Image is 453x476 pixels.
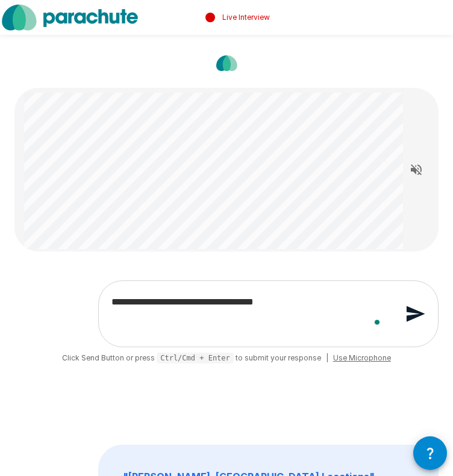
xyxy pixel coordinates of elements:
p: Live Interview [222,12,270,23]
pre: Ctrl/Cmd + Enter [157,353,234,363]
img: parachute_avatar.png [211,48,242,78]
textarea: To enrich screen reader interactions, please activate Accessibility in Grammarly extension settings [104,291,393,337]
span: | [326,352,328,364]
span: Use Microphone [333,352,391,364]
button: Read questions aloud [404,158,428,182]
span: Click Send Button or press to submit your response [62,352,321,365]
